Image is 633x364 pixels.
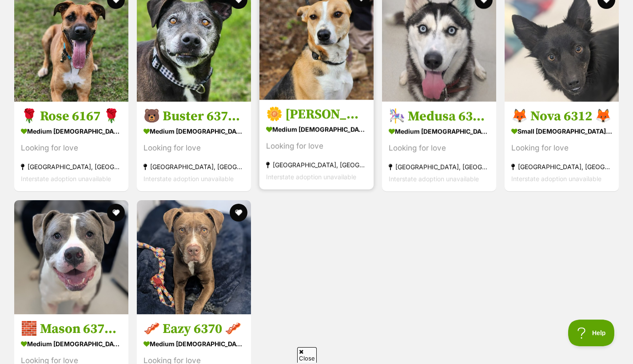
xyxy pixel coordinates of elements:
[259,100,374,190] a: 🌼 [PERSON_NAME] 6367 🌼 medium [DEMOGRAPHIC_DATA] Dog Looking for love [GEOGRAPHIC_DATA], [GEOGRAP...
[511,108,612,125] h3: 🦊 Nova 6312 🦊
[14,102,128,192] a: 🌹 Rose 6167 🌹 medium [DEMOGRAPHIC_DATA] Dog Looking for love [GEOGRAPHIC_DATA], [GEOGRAPHIC_DATA]...
[143,125,244,138] div: medium [DEMOGRAPHIC_DATA] Dog
[266,159,367,171] div: [GEOGRAPHIC_DATA], [GEOGRAPHIC_DATA]
[389,108,490,125] h3: 🎠 Medusa 6366 🎠
[266,107,367,123] h3: 🌼 [PERSON_NAME] 6367 🌼
[21,337,122,350] div: medium [DEMOGRAPHIC_DATA] Dog
[266,141,367,153] div: Looking for love
[143,161,244,173] div: [GEOGRAPHIC_DATA], [GEOGRAPHIC_DATA]
[230,204,247,222] button: favourite
[21,142,122,154] div: Looking for love
[143,337,244,350] div: medium [DEMOGRAPHIC_DATA] Dog
[21,161,122,173] div: [GEOGRAPHIC_DATA], [GEOGRAPHIC_DATA]
[137,200,251,314] img: 🥓 Eazy 6370 🥓
[389,142,490,154] div: Looking for love
[143,142,244,154] div: Looking for love
[21,175,111,183] span: Interstate adoption unavailable
[568,320,615,346] iframe: Help Scout Beacon - Open
[511,142,612,154] div: Looking for love
[266,174,356,181] span: Interstate adoption unavailable
[511,125,612,138] div: small [DEMOGRAPHIC_DATA] Dog
[266,123,367,136] div: medium [DEMOGRAPHIC_DATA] Dog
[14,200,128,314] img: 🧱 Mason 6377 🧱
[143,175,234,183] span: Interstate adoption unavailable
[21,108,122,125] h3: 🌹 Rose 6167 🌹
[21,125,122,138] div: medium [DEMOGRAPHIC_DATA] Dog
[382,102,496,192] a: 🎠 Medusa 6366 🎠 medium [DEMOGRAPHIC_DATA] Dog Looking for love [GEOGRAPHIC_DATA], [GEOGRAPHIC_DAT...
[389,125,490,138] div: medium [DEMOGRAPHIC_DATA] Dog
[107,204,125,222] button: favourite
[389,161,490,173] div: [GEOGRAPHIC_DATA], [GEOGRAPHIC_DATA]
[143,108,244,125] h3: 🐻 Buster 6375 🐻
[137,102,251,192] a: 🐻 Buster 6375 🐻 medium [DEMOGRAPHIC_DATA] Dog Looking for love [GEOGRAPHIC_DATA], [GEOGRAPHIC_DAT...
[389,175,479,183] span: Interstate adoption unavailable
[511,175,601,183] span: Interstate adoption unavailable
[511,161,612,173] div: [GEOGRAPHIC_DATA], [GEOGRAPHIC_DATA]
[297,347,317,363] span: Close
[21,320,122,337] h3: 🧱 Mason 6377 🧱
[505,102,619,192] a: 🦊 Nova 6312 🦊 small [DEMOGRAPHIC_DATA] Dog Looking for love [GEOGRAPHIC_DATA], [GEOGRAPHIC_DATA] ...
[143,320,244,337] h3: 🥓 Eazy 6370 🥓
